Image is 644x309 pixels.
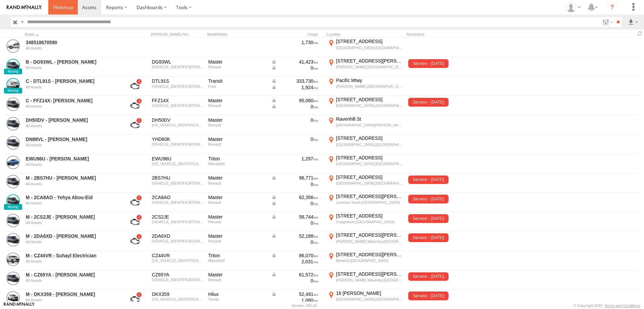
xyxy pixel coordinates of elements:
[26,124,118,128] div: undefined
[208,194,267,200] div: Master
[152,104,204,108] div: VF1MAFEZHP0863432
[6,59,20,72] a: View Asset Details
[208,136,267,142] div: Master
[152,78,204,84] div: DTL91S
[208,104,267,108] div: Renault
[6,136,20,150] a: View Asset Details
[6,233,20,246] a: View Asset Details
[336,38,403,44] div: [STREET_ADDRESS]
[6,175,20,188] a: View Asset Details
[152,200,204,204] div: VF1MAFEZCJ0783917
[408,195,448,203] span: Service - 12/08/2024
[271,65,318,71] div: Data from Vehicle CANbus
[26,175,118,181] a: M - 2BS7HU - [PERSON_NAME]
[26,98,118,104] a: C - FFZ14X- [PERSON_NAME]
[25,32,119,37] div: Click to Sort
[336,232,403,238] div: [STREET_ADDRESS][PERSON_NAME]
[26,46,118,50] div: undefined
[271,272,318,278] div: Data from Vehicle CANbus
[336,271,403,277] div: [STREET_ADDRESS][PERSON_NAME]
[26,66,118,70] div: undefined
[327,32,404,37] div: Location
[152,297,204,301] div: MR0HA3CD600379152
[152,220,204,224] div: VF1MAFEZCK0793953
[208,259,267,263] div: Mitsubishi
[336,58,403,64] div: [STREET_ADDRESS][PERSON_NAME]
[208,156,267,162] div: Triton
[122,291,147,307] a: View Asset with Fault/s
[26,143,118,147] div: undefined
[336,65,403,69] div: [PERSON_NAME],[GEOGRAPHIC_DATA]
[600,17,614,27] label: Search Filter Options
[327,252,404,270] label: Click to View Current Location
[408,176,448,184] span: Service - 11/01/2025
[208,239,267,243] div: Renault
[271,233,318,239] div: Data from Vehicle CANbus
[152,253,204,259] div: CZ44VR
[291,304,317,308] div: Version: 305.03
[208,142,267,146] div: Renault
[151,32,205,37] div: [PERSON_NAME]./Vin
[6,98,20,111] a: View Asset Details
[271,220,318,226] div: 0
[271,84,318,90] div: Data from Vehicle CANbus
[208,220,267,224] div: Renault
[563,2,583,12] div: Tye Clark
[336,161,403,166] div: [GEOGRAPHIC_DATA],[GEOGRAPHIC_DATA]
[271,194,318,200] div: Data from Vehicle CANbus
[271,181,318,187] div: 0
[152,175,204,181] div: 2BS7HU
[19,17,25,27] label: Search Query
[208,181,267,185] div: Renault
[208,297,267,301] div: Toyota
[152,214,204,220] div: 2CS2JE
[336,135,403,141] div: [STREET_ADDRESS]
[327,96,404,115] label: Click to View Current Location
[408,214,448,223] span: Service - 01/10/2024
[336,96,403,103] div: [STREET_ADDRESS]
[26,278,118,282] div: undefined
[327,193,404,211] label: Click to View Current Location
[26,104,118,108] div: undefined
[208,278,267,282] div: Renault
[605,304,640,308] a: Terms and Conditions
[336,297,403,302] div: [GEOGRAPHIC_DATA],[GEOGRAPHIC_DATA]
[208,78,267,84] div: Transit
[336,252,403,258] div: [STREET_ADDRESS][PERSON_NAME]
[327,232,404,250] label: Click to View Current Location
[271,59,318,65] div: Data from Vehicle CANbus
[327,155,404,173] label: Click to View Current Location
[208,117,267,123] div: Master
[336,200,403,205] div: Laverton North,[GEOGRAPHIC_DATA]
[6,117,20,130] a: View Asset Details
[26,259,118,263] div: undefined
[122,117,147,133] a: View Asset with Fault/s
[327,213,404,231] label: Click to View Current Location
[208,200,267,204] div: Renault
[627,17,639,27] label: Export results as...
[26,162,118,166] div: undefined
[336,45,403,50] div: [GEOGRAPHIC_DATA],[GEOGRAPHIC_DATA]
[271,278,318,284] div: 0
[336,181,403,186] div: [GEOGRAPHIC_DATA],[GEOGRAPHIC_DATA]
[336,77,403,83] div: Pacific Mtwy
[208,162,267,166] div: Mitsubishi
[6,214,20,227] a: View Asset Details
[4,302,35,309] a: Visit our Website
[122,194,147,210] a: View Asset with Fault/s
[26,201,118,205] div: undefined
[271,239,318,245] div: 0
[208,84,267,88] div: Ford
[122,233,147,249] a: View Asset with Fault/s
[327,271,404,289] label: Click to View Current Location
[6,291,20,305] a: View Asset Details
[408,233,448,242] span: Service - 07/08/2024
[327,290,404,308] label: Click to View Current Location
[26,194,118,200] a: M - 2CA8AO - Yehya Abou-Eid
[152,84,204,88] div: WF0EXXTTGEHK84334
[6,194,20,208] a: View Asset Details
[336,193,403,199] div: [STREET_ADDRESS][PERSON_NAME]
[26,291,118,297] a: M - DKX359 - [PERSON_NAME]
[152,98,204,104] div: FFZ14X
[26,78,118,84] a: C - DTL91S - [PERSON_NAME]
